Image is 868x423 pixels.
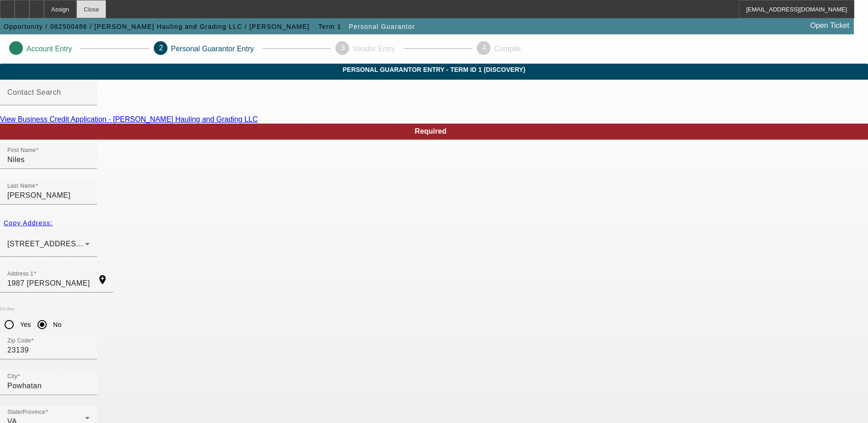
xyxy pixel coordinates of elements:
[7,271,33,277] mat-label: Address 1
[315,18,345,35] button: Term 1
[7,338,31,344] mat-label: Zip Code
[7,147,36,153] mat-label: First Name
[7,374,17,380] mat-label: City
[353,45,395,53] p: Vendor Entry
[27,45,72,53] p: Account Entry
[7,240,146,248] span: [STREET_ADDRESS][PERSON_NAME]
[7,409,45,415] mat-label: State/Province
[341,44,345,52] span: 3
[415,127,446,135] span: Required
[159,44,163,52] span: 2
[4,219,53,227] span: Copy Address:
[349,23,415,30] span: Personal Guarantor
[7,88,61,96] mat-label: Contact Search
[7,183,35,189] mat-label: Last Name
[494,45,521,53] p: Compile
[807,18,853,33] a: Open Ticket
[51,320,61,329] label: No
[318,23,341,30] span: Term 1
[7,66,861,73] span: Personal Guarantor Entry - Term ID 1 (Discovery)
[4,23,309,30] span: Opportunity / 082500486 / [PERSON_NAME] Hauling and Grading LLC / [PERSON_NAME]
[346,18,417,35] button: Personal Guarantor
[92,274,113,285] mat-icon: add_location
[482,44,486,52] span: 4
[171,45,254,53] p: Personal Guarantor Entry
[18,320,31,329] label: Yes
